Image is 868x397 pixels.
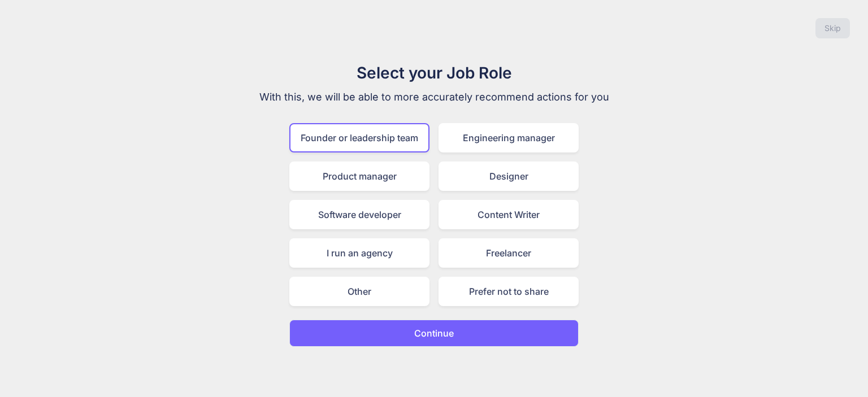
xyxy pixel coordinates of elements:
[439,277,579,306] div: Prefer not to share
[439,162,579,191] div: Designer
[289,320,579,347] button: Continue
[414,326,454,340] p: Continue
[289,277,429,306] div: Other
[439,123,579,152] div: Engineering manager
[815,18,850,38] button: Skip
[289,162,429,191] div: Product manager
[244,89,624,105] p: With this, we will be able to more accurately recommend actions for you
[244,61,624,85] h1: Select your Job Role
[289,238,429,268] div: I run an agency
[439,238,579,268] div: Freelancer
[289,123,429,152] div: Founder or leadership team
[439,200,579,229] div: Content Writer
[289,200,429,229] div: Software developer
